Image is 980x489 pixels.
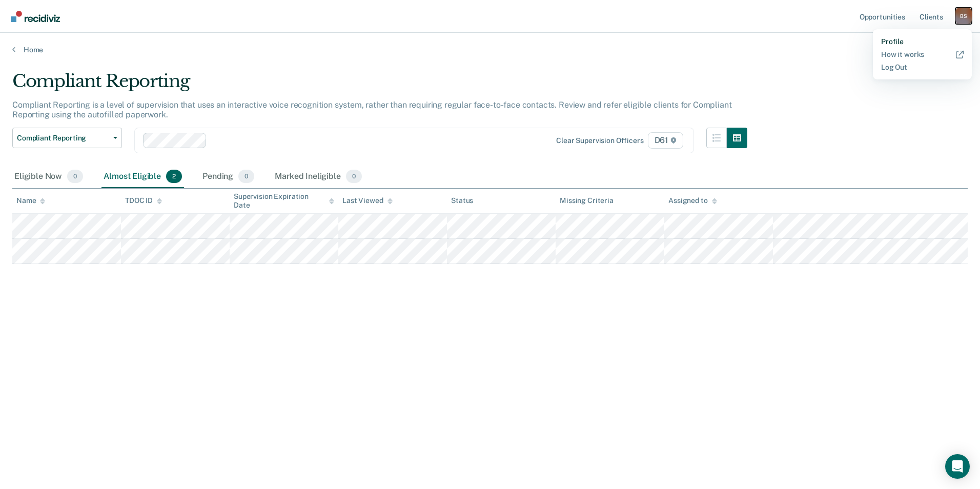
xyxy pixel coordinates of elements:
a: Home [12,45,968,54]
div: Missing Criteria [560,196,614,205]
div: B S [955,8,972,24]
div: Supervision Expiration Date [234,192,334,210]
div: Open Intercom Messenger [945,454,970,479]
div: Last Viewed [342,196,392,205]
div: Clear supervision officers [556,136,643,145]
span: 2 [166,170,182,183]
button: Profile dropdown button [955,8,972,24]
div: Eligible Now0 [12,166,85,188]
img: Recidiviz [11,11,60,22]
div: Almost Eligible2 [101,166,184,188]
span: 0 [67,170,83,183]
a: How it works [881,50,964,59]
div: Compliant Reporting [12,71,747,100]
p: Compliant Reporting is a level of supervision that uses an interactive voice recognition system, ... [12,100,731,119]
div: Marked Ineligible0 [273,166,364,188]
div: Pending0 [200,166,256,188]
a: Profile [881,37,964,46]
span: D61 [648,132,683,149]
span: 0 [238,170,254,183]
div: TDOC ID [125,196,162,205]
div: Status [451,196,473,205]
span: 0 [346,170,362,183]
span: Compliant Reporting [17,134,109,142]
div: Assigned to [668,196,717,205]
a: Log Out [881,63,964,72]
div: Name [16,196,45,205]
button: Compliant Reporting [12,128,122,148]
